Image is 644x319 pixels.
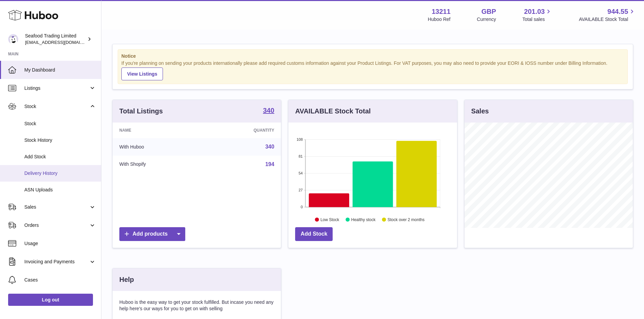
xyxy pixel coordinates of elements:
[299,171,303,175] text: 54
[471,107,489,116] h3: Sales
[388,217,425,222] text: Stock over 2 months
[265,144,275,150] a: 340
[24,170,96,177] span: Delivery History
[522,7,552,23] a: 201.03 Total sales
[119,299,274,312] p: Huboo is the easy way to get your stock fulfilled. But incase you need any help here's our ways f...
[24,204,89,210] span: Sales
[24,85,89,91] span: Listings
[121,68,163,80] a: View Listings
[522,16,552,23] span: Total sales
[24,259,89,265] span: Invoicing and Payments
[607,7,628,16] span: 944.55
[24,222,89,229] span: Orders
[320,217,339,222] text: Low Stock
[579,16,636,23] span: AVAILABLE Stock Total
[24,154,96,160] span: Add Stock
[25,33,86,46] div: Seafood Trading Limited
[119,275,134,284] h3: Help
[477,16,496,23] div: Currency
[24,137,96,143] span: Stock History
[24,240,96,247] span: Usage
[299,154,303,158] text: 81
[119,227,185,241] a: Add products
[113,123,204,138] th: Name
[204,123,281,138] th: Quantity
[8,34,18,44] img: online@rickstein.com
[265,161,275,167] a: 194
[121,60,624,80] div: If you're planning on sending your products internationally please add required customs informati...
[263,107,274,114] strong: 340
[263,107,274,115] a: 340
[428,16,451,23] div: Huboo Ref
[295,227,333,241] a: Add Stock
[24,277,96,283] span: Cases
[24,103,89,110] span: Stock
[25,39,99,45] span: [EMAIL_ADDRESS][DOMAIN_NAME]
[524,7,545,16] span: 201.03
[299,188,303,192] text: 27
[121,53,624,59] strong: Notice
[301,205,303,209] text: 0
[113,156,204,173] td: With Shopify
[579,7,636,23] a: 944.55 AVAILABLE Stock Total
[351,217,376,222] text: Healthy stock
[295,107,371,116] h3: AVAILABLE Stock Total
[296,137,303,141] text: 108
[119,107,163,116] h3: Total Listings
[481,7,496,16] strong: GBP
[113,138,204,156] td: With Huboo
[432,7,451,16] strong: 13211
[24,67,96,73] span: My Dashboard
[24,187,96,193] span: ASN Uploads
[8,294,93,306] a: Log out
[24,121,96,127] span: Stock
